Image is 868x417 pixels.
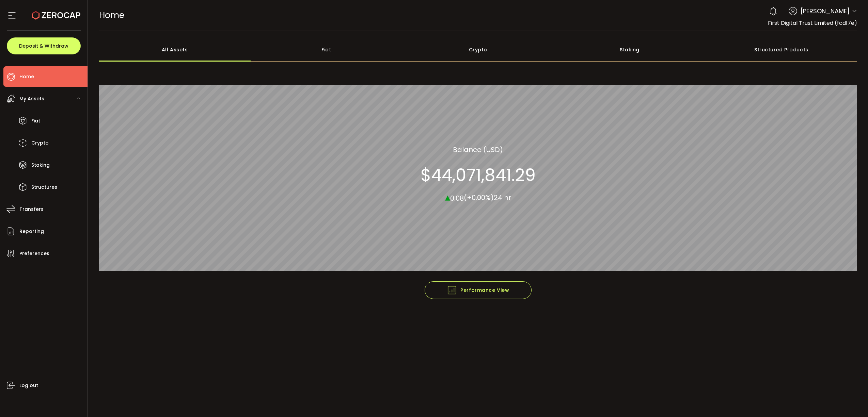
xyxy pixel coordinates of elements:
[801,6,850,16] span: [PERSON_NAME]
[31,138,49,148] span: Crypto
[19,44,68,48] span: Deposit & Withdraw
[19,227,44,236] span: Reporting
[19,381,38,390] span: Log out
[554,38,705,62] div: Staking
[31,182,57,192] span: Structures
[447,285,509,295] span: Performance View
[19,72,34,82] span: Home
[31,116,40,126] span: Fiat
[453,144,503,154] section: Balance (USD)
[464,193,494,202] span: (+0.00%)
[706,38,857,62] div: Structured Products
[834,384,868,417] iframe: Chat Widget
[402,38,554,62] div: Crypto
[19,249,49,258] span: Preferences
[450,193,464,203] span: 0.08
[7,37,81,54] button: Deposit & Withdraw
[99,9,124,21] span: Home
[31,160,50,170] span: Staking
[251,38,402,62] div: Fiat
[425,281,532,299] button: Performance View
[19,94,44,104] span: My Assets
[421,165,536,185] section: $44,071,841.29
[768,19,857,27] span: First Digital Trust Limited (fcd17e)
[445,189,450,204] span: ▴
[19,204,44,214] span: Transfers
[494,193,511,202] span: 24 hr
[99,38,251,62] div: All Assets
